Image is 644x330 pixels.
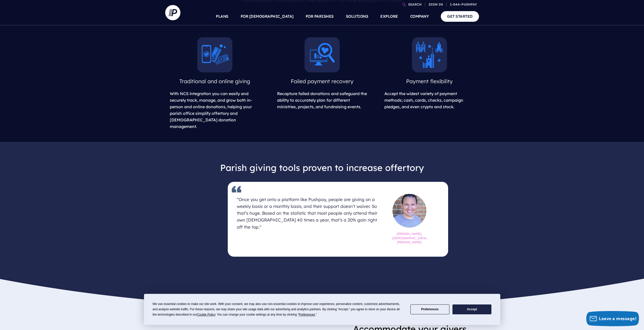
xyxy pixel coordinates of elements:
[406,78,453,84] span: Payment flexibility
[291,78,354,84] span: Failed payment recovery
[179,78,250,84] span: Traditional and online giving
[153,301,404,317] div: We use essential cookies to make our site work. With your consent, we may also use non-essential ...
[216,8,228,25] a: PLANS
[586,311,639,326] button: Leave a message!
[410,304,449,314] button: Preferences
[306,8,334,25] a: FOR PARISHES
[299,313,315,316] span: Preferences
[410,8,429,25] a: COMPANY
[346,8,368,25] a: SOLUTIONS
[599,316,636,321] span: Leave a message!
[165,158,479,178] h3: Parish giving tools proven to increase offertory
[197,313,215,316] span: Cookie Policy
[388,230,431,245] h6: [PERSON_NAME], [DEMOGRAPHIC_DATA][PERSON_NAME]
[452,304,491,314] button: Accept
[380,8,398,25] a: EXPLORE
[441,11,479,21] a: GET STARTED
[144,294,500,325] div: Cookie Consent Prompt
[237,194,382,232] h4: “Once you get onto a platform like Pushpay, people are giving on a weekly basis or a monthly basi...
[241,8,294,25] a: FOR [DEMOGRAPHIC_DATA]
[170,91,252,129] span: With NCS integration you can easily and securely track, manage, and grow both in-person and onlin...
[277,91,367,109] span: Recapture failed donations and safeguard the ability to accurately plan for different ministries,...
[384,91,463,109] span: Accept the widest variety of payment methods; cash, cards, checks, campaign pledges, and even cry...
